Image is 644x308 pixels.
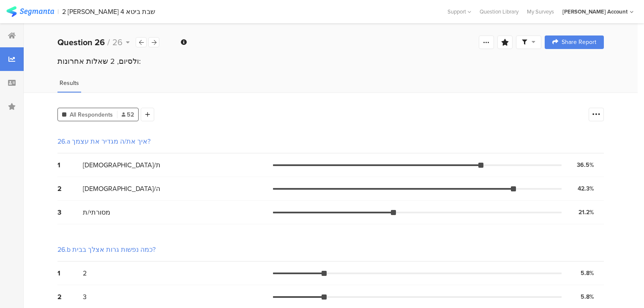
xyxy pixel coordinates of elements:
[57,184,83,194] div: 2
[579,208,594,217] div: 21.2%
[62,8,155,16] div: 2 [PERSON_NAME] 4 שבת ביטא
[57,36,105,49] b: Question 26
[57,268,83,278] div: 1
[448,5,471,18] div: Support
[581,292,594,301] div: 5.8%
[562,8,628,16] div: [PERSON_NAME] Account
[57,136,150,146] div: 26.a איך את/ה מגדיר את עצמך?
[83,292,87,302] span: 3
[57,160,83,170] div: 1
[6,6,54,17] img: segmanta logo
[577,161,594,169] div: 36.5%
[122,110,134,119] span: 52
[57,245,156,254] div: 26.b כמה נפשות גרות אצלך בבית?
[57,207,83,217] div: 3
[83,160,161,170] span: [DEMOGRAPHIC_DATA]/ת
[83,184,160,194] span: [DEMOGRAPHIC_DATA]/ה
[578,184,594,193] div: 42.3%
[523,8,558,16] a: My Surveys
[83,207,110,217] span: מסורתי/ת
[57,56,604,67] div: ולסיום, 2 שאלות אחרונות:
[562,39,596,45] span: Share Report
[83,268,87,278] span: 2
[475,8,523,16] a: Question Library
[112,36,123,49] span: 26
[107,36,110,49] span: /
[57,7,59,16] div: |
[70,110,113,119] span: All Respondents
[581,269,594,278] div: 5.8%
[60,79,79,87] span: Results
[57,292,83,302] div: 2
